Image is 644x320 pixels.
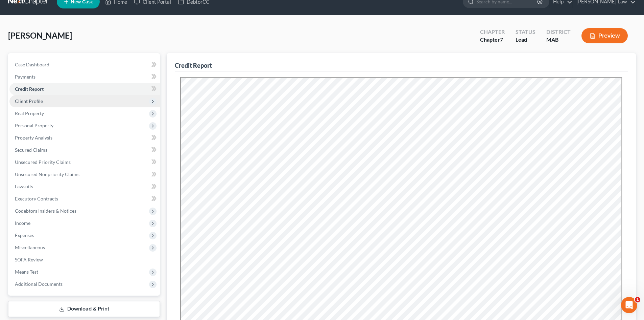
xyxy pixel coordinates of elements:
div: Lead [516,36,535,44]
span: Property Analysis [15,135,52,141]
span: Payments [15,74,35,80]
span: Credit Report [15,86,44,92]
button: Preview [581,28,628,43]
span: Unsecured Priority Claims [15,159,71,165]
span: Unsecured Nonpriority Claims [15,171,79,177]
span: Expenses [15,232,34,238]
span: 1 [635,297,640,302]
span: Client Profile [15,98,43,104]
a: Lawsuits [9,180,160,193]
div: Status [516,28,535,36]
div: MAB [546,36,571,44]
span: Income [15,220,30,226]
a: Executory Contracts [9,193,160,205]
div: Chapter [480,28,505,36]
a: Secured Claims [9,144,160,156]
div: Credit Report [175,61,212,69]
span: 7 [500,36,503,43]
span: Executory Contracts [15,196,58,201]
a: Case Dashboard [9,59,160,71]
span: Lawsuits [15,184,33,189]
a: Payments [9,71,160,83]
span: Means Test [15,269,38,275]
span: Real Property [15,110,44,116]
span: Case Dashboard [15,62,49,67]
span: Additional Documents [15,281,63,287]
span: SOFA Review [15,257,43,262]
a: Unsecured Priority Claims [9,156,160,168]
iframe: Intercom live chat [621,297,637,313]
a: Credit Report [9,83,160,95]
span: Codebtors Insiders & Notices [15,208,76,214]
a: Property Analysis [9,132,160,144]
div: District [546,28,571,36]
a: SOFA Review [9,254,160,266]
span: Personal Property [15,123,53,128]
span: Secured Claims [15,147,47,153]
div: Chapter [480,36,505,44]
span: [PERSON_NAME] [8,30,72,40]
a: Download & Print [8,301,160,317]
span: Miscellaneous [15,244,45,250]
a: Unsecured Nonpriority Claims [9,168,160,180]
